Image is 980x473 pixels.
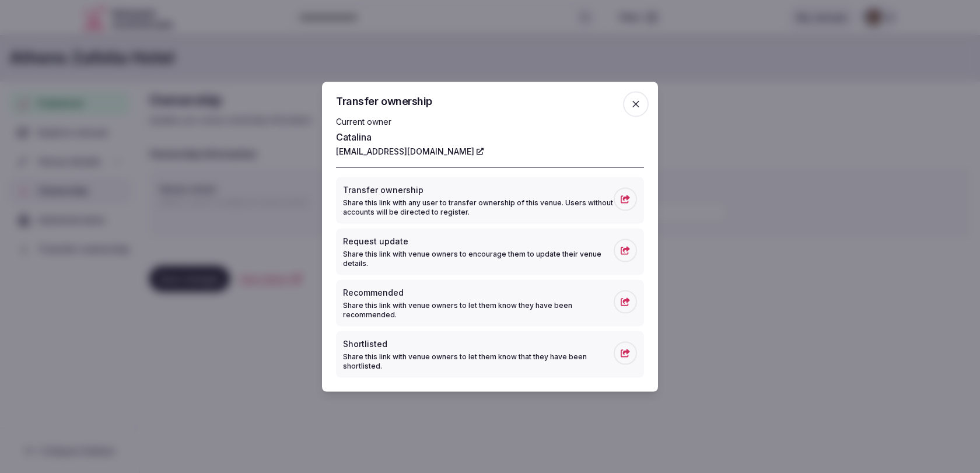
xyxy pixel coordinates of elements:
p: Share this link with any user to transfer ownership of this venue. Users without accounts will be... [343,198,614,216]
p: Request update [343,235,614,247]
p: Catalina [336,129,644,143]
button: Transfer ownershipShare this link with any user to transfer ownership of this venue. Users withou... [336,177,644,223]
a: [EMAIL_ADDRESS][DOMAIN_NAME] [336,145,484,157]
p: Current owner [336,115,644,127]
p: Share this link with venue owners to let them know they have been recommended. [343,300,614,319]
p: Shortlisted [343,338,614,349]
button: RecommendedShare this link with venue owners to let them know they have been recommended. [336,279,644,326]
p: Transfer ownership [343,184,614,195]
button: ShortlistedShare this link with venue owners to let them know that they have been shortlisted. [336,331,644,377]
p: Recommended [343,286,614,298]
p: Share this link with venue owners to encourage them to update their venue details. [343,249,614,268]
h2: Transfer ownership [336,96,644,106]
button: Request updateShare this link with venue owners to encourage them to update their venue details. [336,228,644,275]
p: Share this link with venue owners to let them know that they have been shortlisted. [343,352,614,370]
